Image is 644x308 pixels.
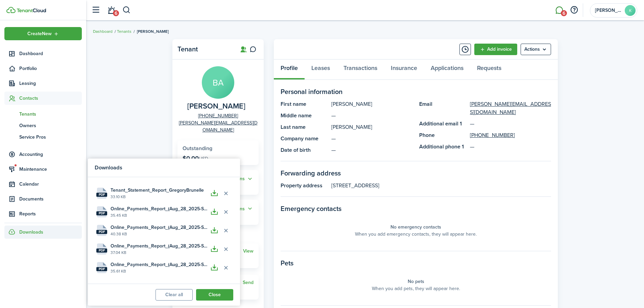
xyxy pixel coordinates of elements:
[177,119,259,134] a: [PERSON_NAME][EMAIL_ADDRESS][DOMAIN_NAME]
[209,225,220,236] button: Download
[355,231,477,238] panel-main-placeholder-description: When you add emergency contacts, they will appear here.
[474,44,517,55] a: Add invoice
[198,112,238,119] a: [PHONE_NUMBER]
[220,206,232,218] button: Delete file
[220,243,232,255] button: Delete file
[4,108,82,120] a: Tenants
[4,120,82,131] a: Owners
[331,135,412,143] panel-main-description: —
[220,225,232,236] button: Delete file
[19,111,82,118] span: Tenants
[199,155,208,162] span: USD
[281,87,551,97] panel-main-section-title: Personal information
[111,261,209,268] span: Online_Payments_Report_(Aug_28_2025-Sep_10_2025)
[95,164,233,172] h3: Downloads
[117,28,132,34] a: Tenants
[229,205,254,213] widget-stats-action: Actions
[111,242,209,250] span: Online_Payments_Report_(Aug_28_2025-Sep_10_2025)
[305,60,337,80] a: Leases
[209,262,220,274] button: Download
[19,134,82,141] span: Service Pros
[96,243,107,255] file-icon: File
[202,66,234,99] avatar-text: BA
[220,188,232,199] button: Delete file
[625,5,636,16] avatar-text: K
[19,50,82,57] span: Dashboard
[419,120,467,128] panel-main-title: Additional email 1
[17,8,46,13] img: TenantCloud
[89,4,102,17] button: Open sidebar
[281,112,328,120] panel-main-title: Middle name
[209,188,220,199] button: Download
[408,278,424,285] panel-main-placeholder-title: No pets
[96,225,107,236] file-icon: File
[156,289,193,301] button: Clear all
[331,123,412,131] panel-main-description: [PERSON_NAME]
[96,262,107,273] file-icon: File
[419,131,467,139] panel-main-title: Phone
[19,181,82,188] span: Calendar
[4,27,82,40] button: Open menu
[19,210,82,217] span: Reports
[470,131,515,139] a: [PHONE_NUMBER]
[137,28,169,34] span: [PERSON_NAME]
[187,102,245,111] span: Brian Arnold
[243,280,254,285] a: Send
[111,194,209,200] file-size: 33.10 KB
[19,95,82,102] span: Contacts
[521,44,551,55] button: Open menu
[424,60,470,80] a: Applications
[337,60,384,80] a: Transactions
[331,182,551,190] panel-main-description: [STREET_ADDRESS]
[281,135,328,143] panel-main-title: Company name
[459,44,471,55] button: Timeline
[281,123,328,131] panel-main-title: Last name
[177,45,232,53] panel-main-title: Tenant
[4,47,82,60] a: Dashboard
[111,224,209,231] span: Online_Payments_Report_(Aug_28_2025-Sep_10_2025)
[331,112,412,120] panel-main-description: —
[229,175,254,183] button: Actions
[96,206,107,217] file-icon: File
[183,144,212,152] span: Outstanding
[229,175,254,183] button: Open menu
[595,8,622,13] span: Kaitlyn
[93,28,113,34] a: Dashboard
[281,258,551,268] panel-main-section-title: Pets
[19,166,82,173] span: Maintenance
[561,10,567,16] span: 6
[19,195,82,203] span: Documents
[521,44,551,55] menu-btn: Actions
[281,182,328,190] panel-main-title: Property address
[122,4,131,16] button: Search
[96,188,107,199] file-icon: File
[384,60,424,80] a: Insurance
[183,155,208,162] p: $0.00
[96,248,107,253] file-extension: pdf
[568,4,580,16] button: Open resource center
[553,2,566,19] a: Messaging
[111,268,209,274] file-size: 35.61 KB
[96,267,107,271] file-extension: pdf
[19,65,82,72] span: Portfolio
[331,146,412,154] panel-main-description: —
[96,230,107,234] file-extension: pdf
[372,285,460,292] panel-main-placeholder-description: When you add pets, they will appear here.
[111,205,209,212] span: Online_Payments_Report_(Aug_28_2025-Sep_10_2025)
[96,193,107,197] file-extension: pdf
[4,131,82,143] a: Service Pros
[229,205,254,213] button: Open menu
[331,100,412,108] panel-main-description: [PERSON_NAME]
[19,122,82,129] span: Owners
[111,212,209,218] file-size: 35.45 KB
[281,204,551,214] panel-main-section-title: Emergency contacts
[111,250,209,256] file-size: 37.04 KB
[419,100,467,116] panel-main-title: Email
[220,262,232,274] button: Delete file
[281,146,328,154] panel-main-title: Date of birth
[281,100,328,108] panel-main-title: First name
[6,7,16,13] img: TenantCloud
[19,151,82,158] span: Accounting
